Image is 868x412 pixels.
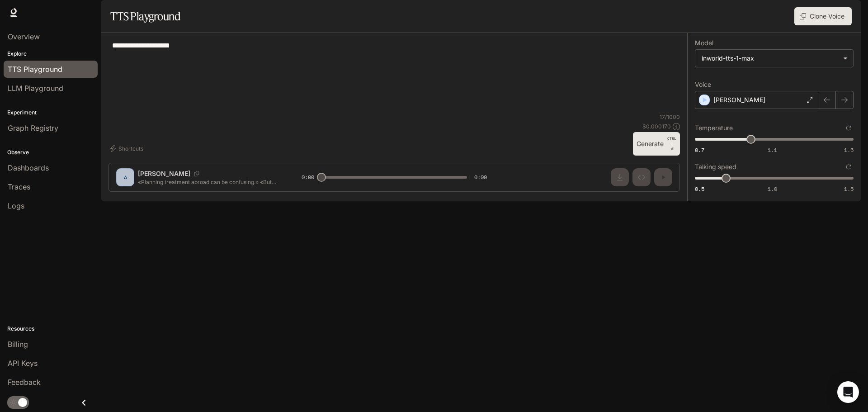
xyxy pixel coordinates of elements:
button: Clone Voice [794,7,852,25]
h1: TTS Playground [110,7,180,25]
span: 1.5 [844,185,854,193]
button: Reset to default [844,123,854,133]
p: Temperature [695,125,733,131]
p: 17 / 1000 [660,113,680,121]
button: GenerateCTRL +⏎ [633,132,680,156]
span: 0.7 [695,146,704,154]
p: CTRL + [667,136,676,147]
button: Shortcuts [108,141,147,156]
div: inworld-tts-1-max [702,54,839,63]
p: Talking speed [695,164,736,170]
p: [PERSON_NAME] [713,95,765,104]
button: Reset to default [844,162,854,172]
span: 1.0 [768,185,777,193]
span: 0.5 [695,185,704,193]
span: 1.1 [768,146,777,154]
p: Voice [695,81,711,88]
div: inworld-tts-1-max [695,50,853,67]
div: Open Intercom Messenger [837,381,859,403]
p: Model [695,40,713,46]
p: ⏎ [667,136,676,152]
span: 1.5 [844,146,854,154]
